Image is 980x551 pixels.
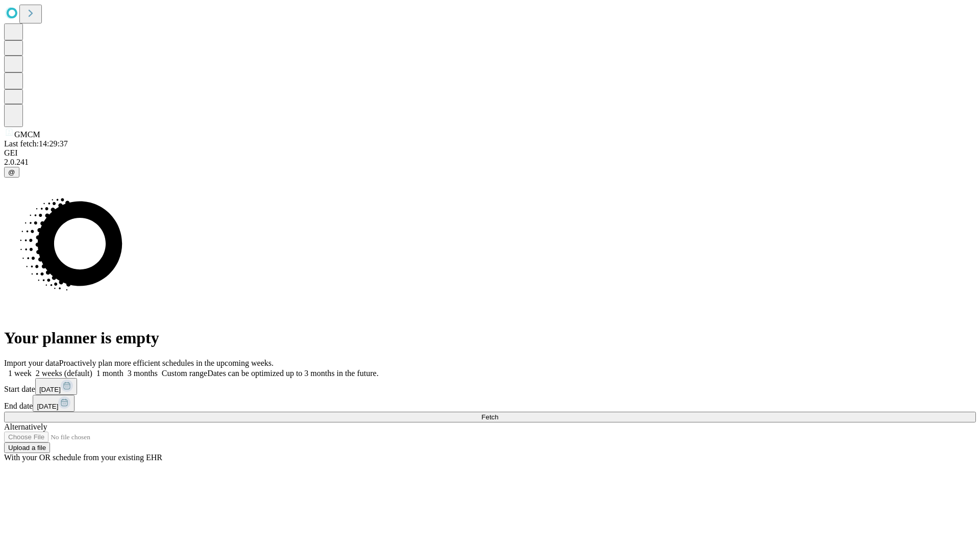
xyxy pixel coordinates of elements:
[128,369,158,378] span: 3 months
[4,329,976,347] h1: Your planner is empty
[39,386,61,393] span: [DATE]
[36,369,92,378] span: 2 weeks (default)
[4,167,19,178] button: @
[4,139,68,148] span: Last fetch: 14:29:37
[4,412,976,422] button: Fetch
[35,378,77,395] button: [DATE]
[14,130,40,139] span: GMCM
[4,442,50,453] button: Upload a file
[33,395,75,412] button: [DATE]
[207,369,378,378] span: Dates can be optimized up to 3 months in the future.
[4,148,976,158] div: GEI
[4,378,976,395] div: Start date
[4,422,47,431] span: Alternatively
[4,158,976,167] div: 2.0.241
[481,413,498,421] span: Fetch
[96,369,124,378] span: 1 month
[4,453,162,462] span: With your OR schedule from your existing EHR
[8,369,32,378] span: 1 week
[59,359,274,367] span: Proactively plan more efficient schedules in the upcoming weeks.
[4,395,976,412] div: End date
[37,403,58,410] span: [DATE]
[4,359,59,367] span: Import your data
[162,369,207,378] span: Custom range
[8,168,15,176] span: @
